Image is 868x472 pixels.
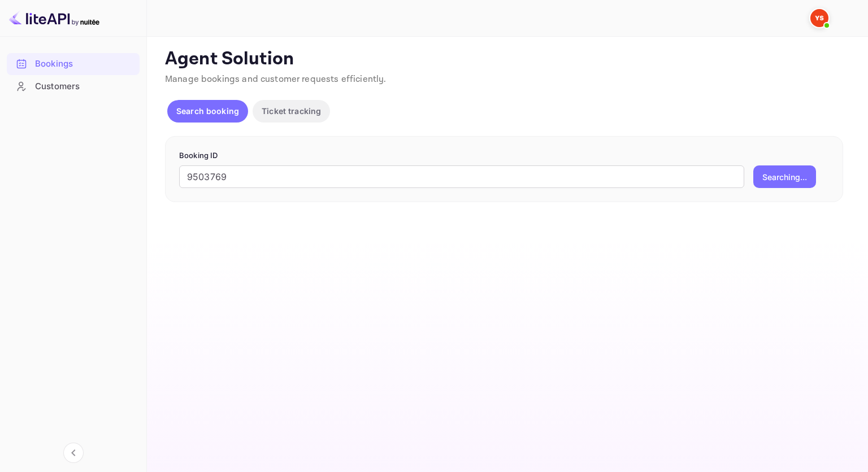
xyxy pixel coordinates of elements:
[7,76,140,97] a: Customers
[179,150,829,161] p: Booking ID
[7,53,140,74] a: Bookings
[35,80,134,93] div: Customers
[165,73,387,85] span: Manage bookings and customer requests efficiently.
[176,105,239,117] p: Search booking
[7,53,140,75] div: Bookings
[753,165,816,188] button: Searching...
[9,9,99,27] img: LiteAPI logo
[179,165,744,188] input: Enter Booking ID (e.g., 63782194)
[262,105,321,117] p: Ticket tracking
[35,58,134,71] div: Bookings
[63,443,84,463] button: Collapse navigation
[7,76,140,98] div: Customers
[165,48,848,71] p: Agent Solution
[810,9,828,27] img: Yandex Support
